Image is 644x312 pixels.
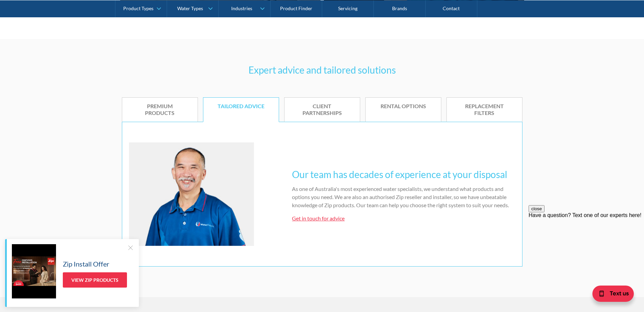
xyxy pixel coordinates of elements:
[123,5,153,11] div: Product Types
[122,63,522,77] h3: Expert advice and tailored solutions
[129,142,254,246] img: Tailored advice
[576,278,644,312] iframe: podium webchat widget bubble
[295,103,350,117] div: Client partnerships
[292,185,515,209] p: As one of Australia's most experienced water specialists, we understand what products and options...
[214,103,269,110] div: Tailored advice
[231,5,252,11] div: Industries
[457,103,512,117] div: Replacement filters
[63,272,127,288] a: View Zip Products
[292,215,345,221] a: Get in touch for advice
[529,205,644,287] iframe: podium webchat widget prompt
[63,259,109,269] h5: Zip Install Offer
[292,167,515,181] h3: Our team has decades of experience at your disposal
[177,5,203,11] div: Water Types
[376,103,431,110] div: Rental options
[132,103,187,117] div: Premium products
[12,244,56,298] img: Zip Install Offer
